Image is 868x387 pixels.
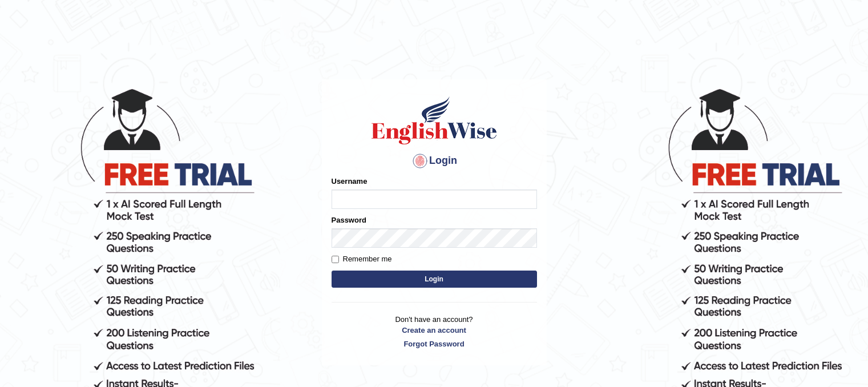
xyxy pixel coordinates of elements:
label: Username [332,176,368,187]
input: Remember me [332,256,339,263]
label: Password [332,215,366,225]
h4: Login [332,152,537,170]
button: Login [332,271,537,288]
p: Don't have an account? [332,314,537,349]
a: Forgot Password [332,338,537,349]
a: Create an account [332,325,537,336]
img: Logo of English Wise sign in for intelligent practice with AI [369,95,499,146]
label: Remember me [332,253,392,265]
